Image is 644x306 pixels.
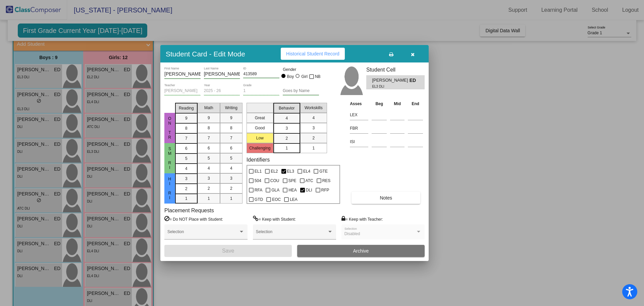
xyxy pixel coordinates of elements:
span: 3 [312,125,315,131]
span: 1 [312,145,315,151]
span: 4 [312,115,315,121]
label: = Keep with Teacher: [341,216,383,222]
span: EL3 [287,167,294,175]
span: 9 [208,115,210,121]
span: 9 [230,115,232,121]
span: 6 [185,145,187,151]
span: DLI [306,186,312,194]
input: Enter ID [243,72,279,77]
span: 8 [230,125,232,131]
input: goes by name [283,89,319,93]
th: End [406,100,425,107]
span: Disabled [344,231,360,236]
div: Girl [301,74,308,80]
span: RFP [321,186,329,194]
button: Save [164,245,292,257]
span: GLA [271,186,279,194]
span: 8 [185,125,187,131]
input: assessment [350,137,368,147]
input: assessment [350,123,368,133]
span: SM RI [167,146,173,170]
span: Notes [380,195,392,201]
span: COU [270,177,279,185]
span: EOC [272,195,281,204]
div: Boy [287,74,294,80]
span: 2 [285,135,288,141]
label: = Do NOT Place with Student: [164,216,223,222]
span: Math [204,105,213,111]
span: Reading [179,105,194,111]
h3: Student Card - Edit Mode [166,50,245,58]
h3: Student Cell [366,67,425,73]
span: 5 [230,155,232,161]
button: Archive [297,245,425,257]
span: ATC [306,177,313,185]
span: 1 [285,145,288,151]
span: 5 [208,155,210,161]
span: 2 [312,135,315,141]
input: assessment [350,110,368,120]
span: Behavior [279,105,294,111]
span: 5 [185,156,187,162]
span: [PERSON_NAME] [PERSON_NAME] [372,77,409,84]
span: RFA [255,186,262,194]
span: Save [222,248,234,254]
label: Placement Requests [164,207,214,214]
span: 4 [208,165,210,171]
span: 7 [208,135,210,141]
span: 6 [208,145,210,151]
span: SPE [288,177,297,185]
span: NB [315,73,321,81]
span: 2 [230,185,232,191]
span: LEA [290,195,298,204]
span: Historical Student Record [286,51,339,56]
span: On TR [167,116,173,140]
span: Hi RI [167,177,173,200]
span: RES [322,177,331,185]
th: Asses [348,100,370,107]
span: 4 [230,165,232,171]
span: 4 [285,115,288,121]
span: 7 [230,135,232,141]
span: 9 [185,115,187,121]
span: 3 [185,176,187,182]
th: Beg [370,100,388,107]
span: GTE [319,167,328,175]
span: ED [410,77,419,84]
span: 4 [185,166,187,172]
input: grade [243,89,279,93]
span: 3 [208,175,210,181]
span: EL1 [255,167,262,175]
span: 2 [185,186,187,192]
input: year [204,89,240,93]
span: 2 [208,185,210,191]
button: Notes [352,192,420,204]
span: HEA [288,186,297,194]
span: EL2 [271,167,278,175]
span: 7 [185,135,187,141]
mat-label: Gender [283,67,319,73]
button: Historical Student Record [281,48,345,60]
label: = Keep with Student: [253,216,296,222]
span: 504 [255,177,261,185]
span: Writing [225,105,237,111]
span: EL4 [303,167,310,175]
span: 3 [230,175,232,181]
span: Workskills [305,105,323,111]
th: Mid [388,100,406,107]
span: 1 [208,195,210,202]
label: Identifiers [247,157,270,163]
span: 1 [185,195,187,202]
span: Archive [353,248,369,254]
span: 6 [230,145,232,151]
span: EL3 DLI [372,84,405,89]
span: GTD [255,195,263,204]
input: teacher [164,89,201,93]
span: 3 [285,125,288,131]
span: 1 [230,195,232,202]
span: 8 [208,125,210,131]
